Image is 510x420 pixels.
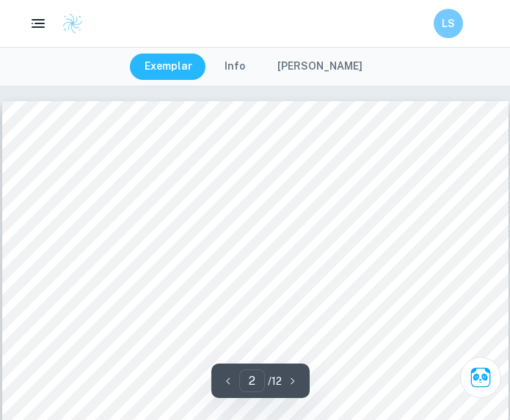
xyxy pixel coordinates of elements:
h6: LS [440,15,457,32]
button: [PERSON_NAME] [263,54,377,80]
button: Info [210,54,260,80]
p: / 12 [268,373,282,389]
button: Exemplar [130,54,207,80]
button: LS [434,9,463,38]
button: Ask Clai [460,357,501,398]
a: Clastify logo [53,12,84,34]
img: Clastify logo [62,12,84,34]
